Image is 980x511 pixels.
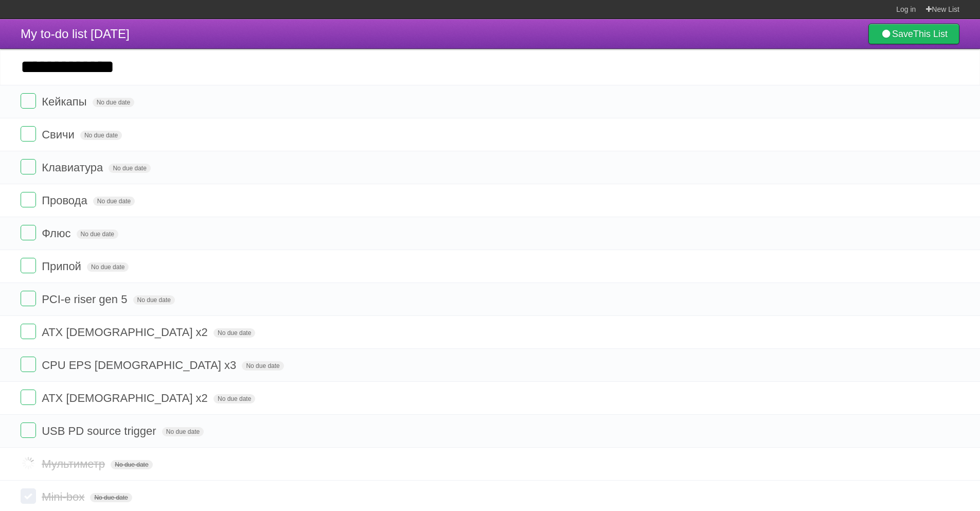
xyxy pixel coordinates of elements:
[77,230,118,239] span: No due date
[42,326,210,339] span: ATX [DEMOGRAPHIC_DATA] x2
[111,460,152,469] span: No due date
[42,359,239,372] span: CPU EPS [DEMOGRAPHIC_DATA] x3
[21,455,36,471] label: Done
[21,390,36,405] label: Done
[93,197,135,206] span: No due date
[21,27,130,41] span: My to-do list [DATE]
[21,225,36,240] label: Done
[21,93,36,109] label: Done
[42,161,105,174] span: Клавиатура
[21,357,36,372] label: Done
[21,126,36,142] label: Done
[162,427,204,436] span: No due date
[42,425,159,437] span: USB PD source trigger
[42,293,130,306] span: PCI-e riser gen 5
[42,457,108,470] span: Мультиметр
[21,192,36,207] label: Done
[109,164,150,173] span: No due date
[80,131,122,140] span: No due date
[213,328,255,338] span: No due date
[42,194,90,207] span: Провода
[90,493,132,502] span: No due date
[21,422,36,438] label: Done
[42,95,89,108] span: Кейкапы
[42,490,87,503] span: Mini-box
[242,361,283,371] span: No due date
[133,295,175,305] span: No due date
[42,128,77,141] span: Свичи
[42,260,84,273] span: Припой
[21,291,36,306] label: Done
[42,392,210,404] span: ATX [DEMOGRAPHIC_DATA] x2
[213,394,255,403] span: No due date
[42,227,73,240] span: Флюс
[868,24,959,44] a: SaveThis List
[21,488,36,504] label: Done
[87,262,129,272] span: No due date
[913,29,948,39] b: This List
[21,324,36,339] label: Done
[93,98,134,107] span: No due date
[21,258,36,273] label: Done
[21,159,36,174] label: Done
